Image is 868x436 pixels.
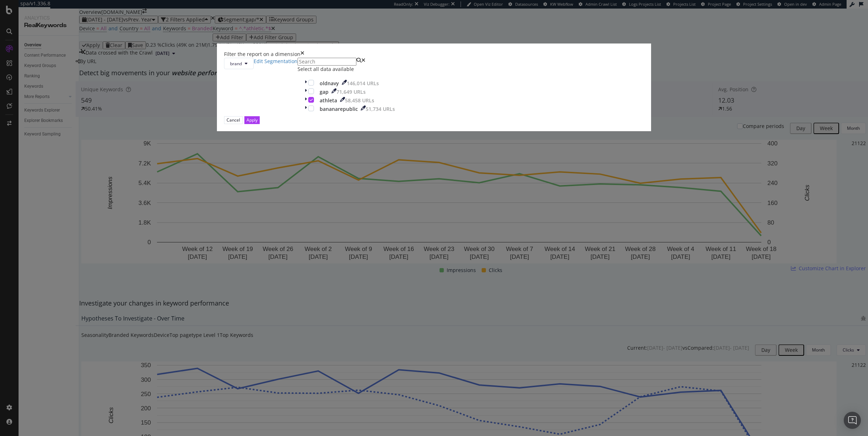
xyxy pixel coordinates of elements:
input: Search [298,58,356,66]
span: brand [230,61,242,67]
div: 146,014 URLs [347,80,379,87]
div: times [300,51,304,58]
div: 58,458 URLs [345,97,374,104]
div: athleta [320,97,337,104]
div: Filter the report on a dimension [224,51,300,58]
div: Open Intercom Messenger [844,412,861,429]
button: brand [224,58,254,69]
button: Apply [244,116,260,124]
div: Apply [247,117,258,123]
button: Cancel [224,116,243,124]
div: Cancel [227,117,240,123]
div: 71,649 URLs [336,88,366,96]
div: 51,734 URLs [366,106,395,113]
div: modal [217,43,651,131]
div: gap [320,88,329,96]
div: bananarepublic [320,106,358,113]
a: Edit Segmentation [254,58,298,69]
div: oldnavy [320,80,339,87]
div: Select all data available [298,66,402,73]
